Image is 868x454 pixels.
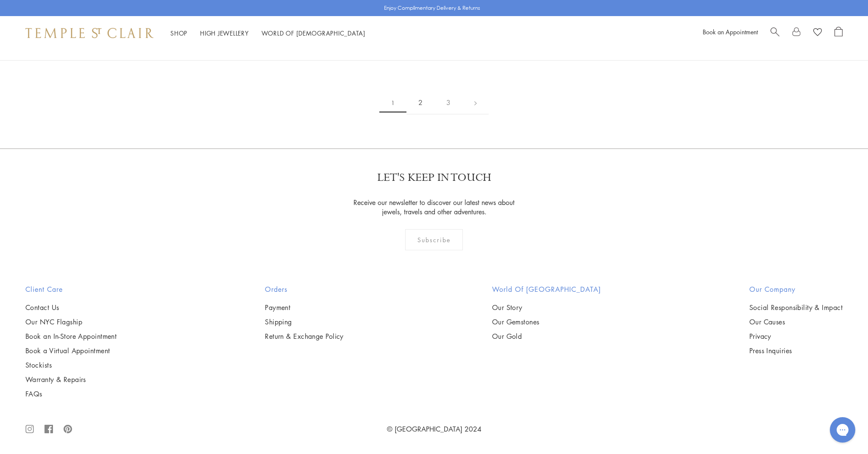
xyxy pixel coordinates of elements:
a: ShopShop [170,29,187,37]
a: Search [771,27,779,39]
a: Book a Virtual Appointment [25,346,117,355]
a: 3 [434,91,462,114]
iframe: Gorgias live chat messenger [826,414,860,446]
a: Payment [265,303,344,312]
a: Social Responsibility & Impact [749,303,843,312]
a: Next page [462,91,489,114]
a: 2 [406,91,434,114]
a: Privacy [749,332,843,341]
a: FAQs [25,389,117,399]
a: Stockists [25,360,117,370]
img: Temple St. Clair [25,28,153,38]
a: High JewelleryHigh Jewellery [200,29,249,37]
p: Enjoy Complimentary Delivery & Returns [384,4,480,12]
p: Receive our newsletter to discover our latest news about jewels, travels and other adventures. [348,198,520,216]
p: LET'S KEEP IN TOUCH [377,170,491,185]
a: World of [DEMOGRAPHIC_DATA]World of [DEMOGRAPHIC_DATA] [262,29,365,37]
a: Our Gemstones [492,317,601,327]
span: 1 [379,93,406,113]
div: Subscribe [405,229,463,250]
a: Book an Appointment [703,28,758,36]
a: Open Shopping Bag [835,27,843,39]
a: View Wishlist [813,27,822,39]
a: Book an In-Store Appointment [25,332,117,341]
h2: Orders [265,284,344,294]
a: Press Inquiries [749,346,843,355]
a: Our Gold [492,332,601,341]
a: Return & Exchange Policy [265,332,344,341]
a: Our Causes [749,317,843,327]
a: Warranty & Repairs [25,375,117,384]
a: Contact Us [25,303,117,312]
h2: World of [GEOGRAPHIC_DATA] [492,284,601,294]
nav: Main navigation [170,28,365,39]
a: Shipping [265,317,344,327]
a: © [GEOGRAPHIC_DATA] 2024 [387,424,481,434]
h2: Our Company [749,284,843,294]
a: Our NYC Flagship [25,317,117,327]
h2: Client Care [25,284,117,294]
a: Our Story [492,303,601,312]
